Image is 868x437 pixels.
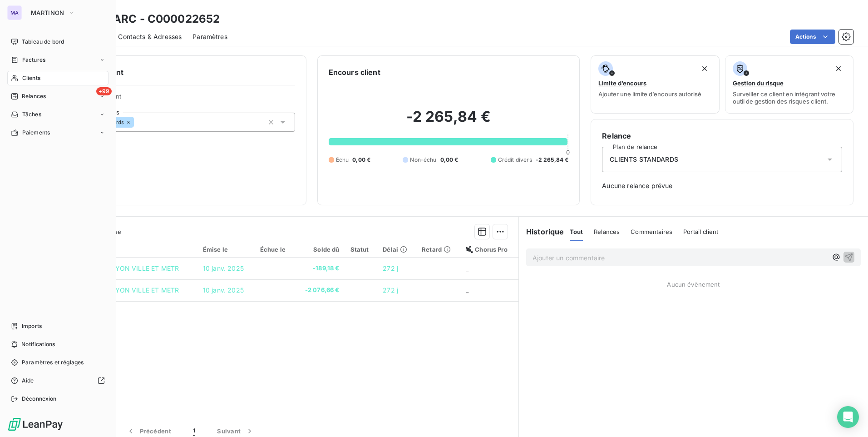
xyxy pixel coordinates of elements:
[536,156,569,164] span: -2 265,84 €
[22,377,34,385] span: Aide
[300,286,339,295] span: -2 076,66 €
[440,156,459,164] span: 0,00 €
[594,228,620,235] span: Relances
[118,32,182,41] span: Contacts & Adresses
[466,286,469,294] span: _
[66,286,179,294] span: VIR SEPA SGC LYON VILLE ET METR
[466,246,513,253] div: Chorus Pro
[22,358,84,367] span: Paramètres et réglages
[725,55,853,114] button: Gestion du risqueSurveiller ce client en intégrant votre outil de gestion des risques client.
[96,87,112,95] span: +99
[602,181,842,190] span: Aucune relance prévue
[22,322,42,330] span: Imports
[598,90,701,98] span: Ajouter une limite d’encours autorisé
[329,108,569,135] h2: -2 265,84 €
[22,395,57,403] span: Déconnexion
[383,264,398,272] span: 272 j
[22,92,46,100] span: Relances
[422,246,455,253] div: Retard
[598,79,646,87] span: Limite d’encours
[22,129,50,137] span: Paiements
[31,9,64,16] span: MARTINON
[733,90,846,105] span: Surveiller ce client en intégrant votre outil de gestion des risques client.
[80,11,220,27] h3: CIRC IARC - C000022652
[22,38,64,46] span: Tableau de bord
[260,246,290,253] div: Échue le
[733,79,784,87] span: Gestion du risque
[22,56,45,64] span: Factures
[683,228,718,235] span: Portail client
[203,286,244,294] span: 10 janv. 2025
[66,245,192,253] div: Référence
[7,5,22,20] div: MA
[566,149,570,156] span: 0
[336,156,349,164] span: Échu
[21,340,55,348] span: Notifications
[570,228,583,235] span: Tout
[466,264,469,272] span: _
[410,156,436,164] span: Non-échu
[329,67,380,78] h6: Encours client
[203,264,244,272] span: 10 janv. 2025
[22,110,41,119] span: Tâches
[193,427,195,436] span: 1
[837,406,859,428] div: Open Intercom Messenger
[55,67,295,78] h6: Informations client
[300,264,339,273] span: -189,18 €
[7,373,108,388] a: Aide
[73,93,295,105] span: Propriétés Client
[498,156,532,164] span: Crédit divers
[7,417,64,432] img: Logo LeanPay
[383,246,411,253] div: Délai
[203,246,249,253] div: Émise le
[519,226,564,237] h6: Historique
[383,286,398,294] span: 272 j
[192,32,227,41] span: Paramètres
[350,246,372,253] div: Statut
[66,264,179,272] span: VIR SEPA SGC LYON VILLE ET METR
[790,30,835,44] button: Actions
[602,130,842,141] h6: Relance
[667,281,720,288] span: Aucun évènement
[352,156,370,164] span: 0,00 €
[610,155,678,164] span: CLIENTS STANDARDS
[300,246,339,253] div: Solde dû
[22,74,40,82] span: Clients
[134,118,141,126] input: Ajouter une valeur
[631,228,672,235] span: Commentaires
[591,55,719,114] button: Limite d’encoursAjouter une limite d’encours autorisé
